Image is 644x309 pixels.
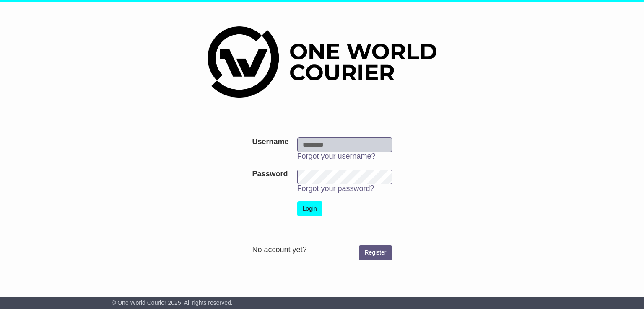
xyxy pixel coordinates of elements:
[208,26,436,98] img: One World
[297,184,374,193] a: Forgot your password?
[252,245,392,255] div: No account yet?
[252,170,288,179] label: Password
[297,152,376,160] a: Forgot your username?
[359,245,392,260] a: Register
[297,201,322,216] button: Login
[252,137,288,147] label: Username
[112,299,233,306] span: © One World Courier 2025. All rights reserved.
